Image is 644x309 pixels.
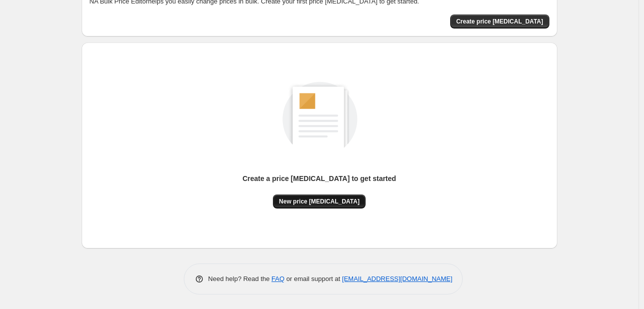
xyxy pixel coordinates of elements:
a: [EMAIL_ADDRESS][DOMAIN_NAME] [342,275,452,282]
button: Create price change job [450,14,549,28]
span: Create price [MEDICAL_DATA] [456,17,543,25]
a: FAQ [271,275,284,282]
span: Need help? Read the [208,275,272,282]
span: New price [MEDICAL_DATA] [279,197,360,205]
p: Create a price [MEDICAL_DATA] to get started [242,173,396,183]
button: New price [MEDICAL_DATA] [273,194,366,208]
span: or email support at [284,275,342,282]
